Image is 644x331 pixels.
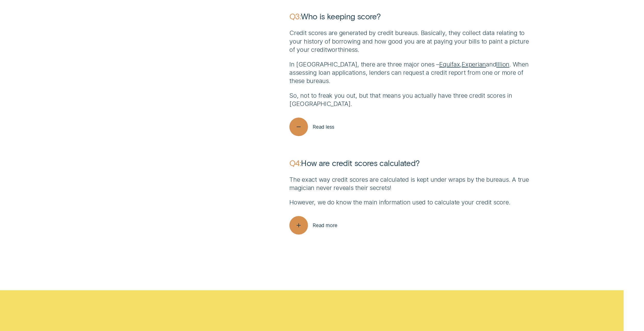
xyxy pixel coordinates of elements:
[289,158,533,168] p: How are credit scores calculated?
[313,124,335,130] span: Read less
[289,118,335,136] button: Read less
[289,216,337,235] button: Read more
[289,158,301,168] strong: Q4:
[289,176,533,192] p: The exact way credit scores are calculated is kept under wraps by the bureaus. A true magician ne...
[289,198,533,206] p: However, we do know the main information used to calculate your credit score.
[439,61,460,68] a: Equifax
[462,61,486,68] a: Experian
[313,222,337,228] span: Read more
[289,60,533,85] p: In [GEOGRAPHIC_DATA], there are three major ones – , and . When assessing loan applications, lend...
[289,92,533,108] p: So, not to freak you out, but that means you actually have three credit scores in [GEOGRAPHIC_DATA].
[289,29,533,54] p: Credit scores are generated by credit bureaus. Basically, they collect data relating to your hist...
[289,11,301,21] strong: Q3:
[496,61,509,68] a: Illion
[289,11,533,21] p: Who is keeping score?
